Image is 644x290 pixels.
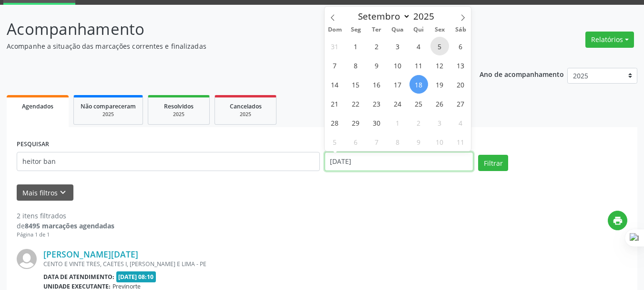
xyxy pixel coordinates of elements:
span: Ter [366,27,387,33]
span: Setembro 20, 2025 [451,75,470,94]
span: Outubro 7, 2025 [368,132,386,151]
span: Setembro 10, 2025 [388,56,407,75]
span: Setembro 9, 2025 [368,56,386,75]
i: print [613,215,623,226]
span: Outubro 6, 2025 [347,132,365,151]
span: Outubro 9, 2025 [409,132,428,151]
span: Setembro 16, 2025 [368,75,386,94]
span: Qui [408,27,429,33]
span: Setembro 1, 2025 [347,37,365,55]
span: Setembro 11, 2025 [409,56,428,75]
span: Setembro 7, 2025 [326,56,344,75]
button: Filtrar [478,155,508,171]
span: Seg [345,27,366,33]
div: 2025 [155,111,203,118]
span: Setembro 8, 2025 [347,56,365,75]
span: Setembro 22, 2025 [347,94,365,113]
span: Setembro 27, 2025 [451,94,470,113]
span: Qua [387,27,408,33]
img: img [17,249,37,269]
label: PESQUISAR [17,137,49,152]
p: Ano de acompanhamento [480,68,564,80]
div: CENTO E VINTE TRES, CAETES I, [PERSON_NAME] E LIMA - PE [43,260,484,268]
span: Agendados [22,102,53,110]
button: Relatórios [585,32,634,48]
span: Outubro 5, 2025 [326,132,344,151]
span: Setembro 29, 2025 [347,113,365,132]
span: Setembro 5, 2025 [430,37,449,55]
div: 2025 [81,111,136,118]
span: Não compareceram [81,102,136,110]
span: Setembro 4, 2025 [409,37,428,55]
span: Cancelados [230,102,262,110]
span: Outubro 4, 2025 [451,113,470,132]
span: Setembro 24, 2025 [388,94,407,113]
button: Mais filtroskeyboard_arrow_down [17,184,73,201]
i: keyboard_arrow_down [58,187,68,198]
span: Outubro 8, 2025 [388,132,407,151]
div: Página 1 de 1 [17,231,114,239]
input: Selecione um intervalo [325,152,474,171]
span: Setembro 14, 2025 [326,75,344,94]
span: Outubro 1, 2025 [388,113,407,132]
p: Acompanhe a situação das marcações correntes e finalizadas [7,41,448,51]
span: Resolvidos [164,102,194,110]
span: Setembro 3, 2025 [388,37,407,55]
span: Outubro 3, 2025 [430,113,449,132]
div: 2 itens filtrados [17,211,114,221]
span: Setembro 28, 2025 [326,113,344,132]
span: Setembro 21, 2025 [326,94,344,113]
span: [DATE] 08:10 [116,271,156,282]
span: Setembro 19, 2025 [430,75,449,94]
span: Setembro 26, 2025 [430,94,449,113]
span: Agosto 31, 2025 [326,37,344,55]
input: Nome, código do beneficiário ou CPF [17,152,320,171]
span: Setembro 6, 2025 [451,37,470,55]
div: de [17,221,114,231]
span: Outubro 11, 2025 [451,132,470,151]
span: Setembro 17, 2025 [388,75,407,94]
p: Acompanhamento [7,17,448,41]
span: Setembro 30, 2025 [368,113,386,132]
span: Setembro 25, 2025 [409,94,428,113]
span: Setembro 2, 2025 [368,37,386,55]
span: Sáb [450,27,471,33]
strong: 8495 marcações agendadas [25,221,114,230]
span: Setembro 18, 2025 [409,75,428,94]
span: Outubro 2, 2025 [409,113,428,132]
span: Setembro 12, 2025 [430,56,449,75]
span: Setembro 15, 2025 [347,75,365,94]
select: Month [354,10,411,23]
button: print [608,211,627,230]
div: 2025 [222,111,269,118]
span: Dom [325,27,346,33]
span: Outubro 10, 2025 [430,132,449,151]
input: Year [410,10,442,22]
b: Data de atendimento: [43,273,114,281]
span: Setembro 23, 2025 [368,94,386,113]
a: [PERSON_NAME][DATE] [43,249,138,259]
span: Setembro 13, 2025 [451,56,470,75]
span: Sex [429,27,450,33]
